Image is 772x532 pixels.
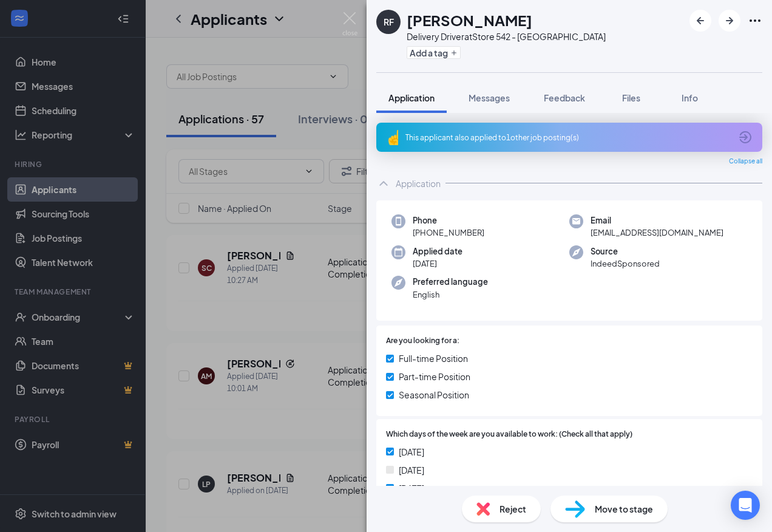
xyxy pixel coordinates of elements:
span: IndeedSponsored [591,257,660,270]
span: [DATE] [399,463,424,477]
span: English [413,288,488,301]
svg: ArrowLeftNew [693,13,708,28]
span: Source [591,245,660,257]
span: Full-time Position [399,352,468,365]
button: PlusAdd a tag [407,46,461,59]
svg: ArrowCircle [738,130,753,145]
div: Open Intercom Messenger [731,491,760,520]
span: [DATE] [399,445,424,459]
span: Seasonal Position [399,388,469,401]
span: [DATE] [413,257,462,270]
div: This applicant also applied to 1 other job posting(s) [405,132,731,143]
span: Part-time Position [399,370,470,383]
span: Email [591,214,723,227]
span: Are you looking for a: [386,335,459,347]
span: Application [388,92,435,103]
h1: [PERSON_NAME] [407,10,532,30]
span: [DATE] [399,482,424,495]
span: Feedback [544,92,585,103]
span: Applied date [413,245,462,257]
div: Application [396,177,441,189]
svg: Ellipses [748,13,762,28]
button: ArrowRight [719,10,740,32]
span: [PHONE_NUMBER] [413,227,484,239]
span: Files [622,92,640,103]
span: Move to stage [595,502,653,516]
span: Info [682,92,698,103]
span: [EMAIL_ADDRESS][DOMAIN_NAME] [591,227,723,239]
svg: Plus [450,49,458,56]
svg: ChevronUp [376,176,391,191]
div: RF [384,16,394,28]
span: Collapse all [729,157,762,166]
span: Reject [499,502,526,516]
span: Messages [469,92,510,103]
button: ArrowLeftNew [689,10,711,32]
span: Which days of the week are you available to work: (Check all that apply) [386,429,632,440]
span: Phone [413,214,484,227]
span: Preferred language [413,276,488,288]
svg: ArrowRight [722,13,737,28]
div: Delivery Driver at Store 542 - [GEOGRAPHIC_DATA] [407,30,606,43]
